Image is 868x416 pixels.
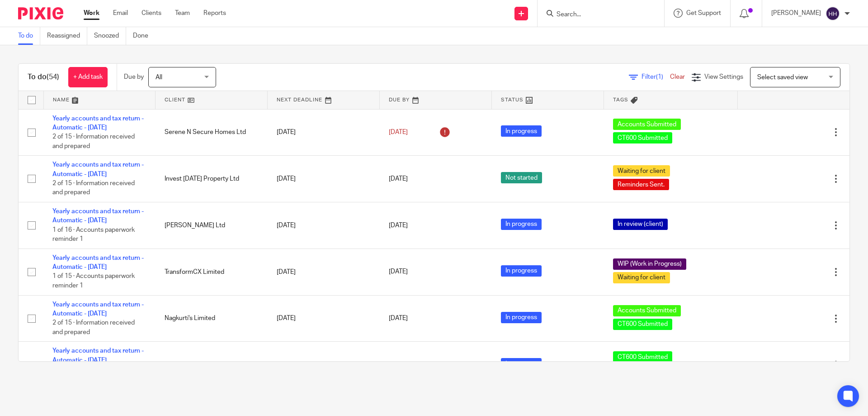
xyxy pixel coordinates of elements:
input: Search [556,11,637,19]
span: Accounts Submitted [613,119,681,130]
td: [DATE] [268,249,380,295]
span: [DATE] [389,222,408,229]
a: Work [84,9,99,18]
td: TransformCX Limited [156,249,268,295]
span: Select saved view [757,74,808,81]
td: [DATE] [268,202,380,249]
span: Waiting for client [613,165,670,177]
span: Get Support [686,10,721,16]
p: [PERSON_NAME] [771,9,821,18]
a: Team [175,9,190,18]
a: Clients [142,9,161,18]
a: Yearly accounts and tax return - Automatic - [DATE] [52,348,144,363]
span: CT600 Submitted [613,132,672,143]
a: Yearly accounts and tax return - Automatic - [DATE] [52,255,144,270]
img: Pixie [18,7,63,19]
a: Reports [203,9,226,18]
td: [DATE] [268,109,380,156]
span: CT600 Submitted [613,319,672,330]
span: Tags [613,97,628,102]
td: Invest [DATE] Property Ltd [156,156,268,202]
span: [DATE] [389,269,408,275]
span: (1) [656,74,663,80]
a: Yearly accounts and tax return - Automatic - [DATE] [52,115,144,131]
td: Awgar Stone Limited [156,342,268,388]
span: 2 of 15 · Information received and prepared [52,180,135,196]
a: Yearly accounts and tax return - Automatic - [DATE] [52,301,144,317]
span: Waiting for client [613,272,670,283]
a: To do [18,27,40,45]
span: In progress [501,358,542,369]
span: 1 of 16 · Accounts paperwork reminder 1 [52,227,135,243]
span: In review (client) [613,219,668,230]
a: Yearly accounts and tax return - Automatic - [DATE] [52,162,144,177]
span: [DATE] [389,129,408,135]
td: [PERSON_NAME] Ltd [156,202,268,249]
td: [DATE] [268,156,380,202]
td: [DATE] [268,342,380,388]
span: Accounts Submitted [613,305,681,316]
td: Serene N Secure Homes Ltd [156,109,268,156]
span: Reminders Sent. [613,179,669,190]
span: In progress [501,312,542,323]
a: Email [113,9,128,18]
span: [DATE] [389,176,408,182]
span: [DATE] [389,315,408,321]
span: (54) [47,73,59,81]
span: Filter [642,74,670,80]
img: svg%3E [826,6,840,21]
a: Yearly accounts and tax return - Automatic - [DATE] [52,208,144,224]
a: Clear [670,74,685,80]
span: In progress [501,219,542,230]
td: [DATE] [268,295,380,342]
span: 2 of 15 · Information received and prepared [52,320,135,336]
span: 1 of 15 · Accounts paperwork reminder 1 [52,273,135,289]
span: View Settings [704,74,743,80]
a: + Add task [68,67,108,87]
a: Snoozed [94,27,126,45]
span: In progress [501,265,542,277]
a: Reassigned [47,27,87,45]
span: In progress [501,125,542,137]
p: Due by [124,72,144,81]
span: CT600 Submitted [613,351,672,363]
span: 2 of 15 · Information received and prepared [52,134,135,149]
a: Done [133,27,155,45]
td: Nagkurti's Limited [156,295,268,342]
span: Not started [501,172,542,183]
span: WIP (Work in Progress) [613,258,686,270]
span: All [156,74,162,81]
h1: To do [28,72,59,82]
